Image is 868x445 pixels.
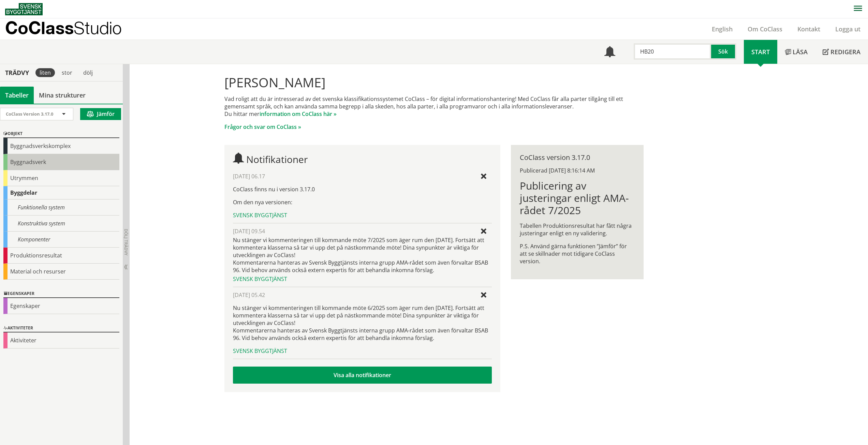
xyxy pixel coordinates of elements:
a: Läsa [777,40,815,64]
div: Utrymmen [3,170,119,186]
a: Start [744,40,777,64]
span: [DATE] 06.17 [233,173,265,180]
div: Egenskaper [3,290,119,298]
div: Byggdelar [3,186,119,199]
div: Produktionsresultat [3,248,119,264]
span: Dölj trädvy [123,229,129,255]
a: Visa alla notifikationer [233,367,492,384]
div: Byggnadsverk [3,154,119,170]
span: Start [751,48,770,56]
a: information om CoClass här » [260,110,337,118]
a: Kontakt [790,25,828,33]
div: Trädvy [1,69,33,76]
p: Vad roligt att du är intresserad av det svenska klassifikationssystemet CoClass – för digital inf... [224,95,644,118]
h1: Publicering av justeringar enligt AMA-rådet 7/2025 [520,180,635,217]
div: Nu stänger vi kommenteringen till kommande möte 7/2025 som äger rum den [DATE]. Fortsätt att komm... [233,236,492,274]
input: Sök [634,43,711,60]
span: [DATE] 09.54 [233,227,265,235]
span: Studio [74,18,122,38]
div: Objekt [3,130,119,138]
div: Funktionella system [3,199,119,216]
button: Jämför [80,108,121,120]
span: Läsa [793,48,808,56]
div: Aktiviteter [3,332,119,348]
a: Om CoClass [740,25,790,33]
div: CoClass version 3.17.0 [520,154,635,161]
div: Publicerad [DATE] 8:16:14 AM [520,167,635,174]
span: [DATE] 05.42 [233,291,265,299]
img: Svensk Byggtjänst [5,3,43,15]
div: Aktiviteter [3,324,119,332]
div: Material och resurser [3,264,119,280]
div: Svensk Byggtjänst [233,275,492,283]
div: Egenskaper [3,298,119,314]
span: Redigera [830,48,860,56]
a: Frågor och svar om CoClass » [224,123,301,131]
div: Byggnadsverkskomplex [3,138,119,154]
p: CoClass [5,24,122,32]
a: CoClassStudio [5,18,136,40]
h1: [PERSON_NAME] [224,75,644,90]
div: Konstruktiva system [3,216,119,232]
span: CoClass Version 3.17.0 [6,111,53,117]
p: P.S. Använd gärna funktionen ”Jämför” för att se skillnader mot tidigare CoClass version. [520,242,635,265]
a: Mina strukturer [34,87,91,104]
button: Sök [711,43,736,60]
div: liten [35,68,55,77]
div: stor [58,68,76,77]
a: Redigera [815,40,868,64]
p: Om den nya versionen: [233,198,492,206]
div: Svensk Byggtjänst [233,347,492,355]
a: English [704,25,740,33]
div: Svensk Byggtjänst [233,211,492,219]
a: Logga ut [828,25,868,33]
span: Notifikationer [246,153,308,166]
p: CoClass finns nu i version 3.17.0 [233,186,492,193]
p: Nu stänger vi kommenteringen till kommande möte 6/2025 som äger rum den [DATE]. Fortsätt att komm... [233,304,492,342]
span: Notifikationer [604,47,615,58]
p: Tabellen Produktionsresultat har fått några justeringar enligt en ny validering. [520,222,635,237]
div: Komponenter [3,232,119,248]
div: dölj [79,68,97,77]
